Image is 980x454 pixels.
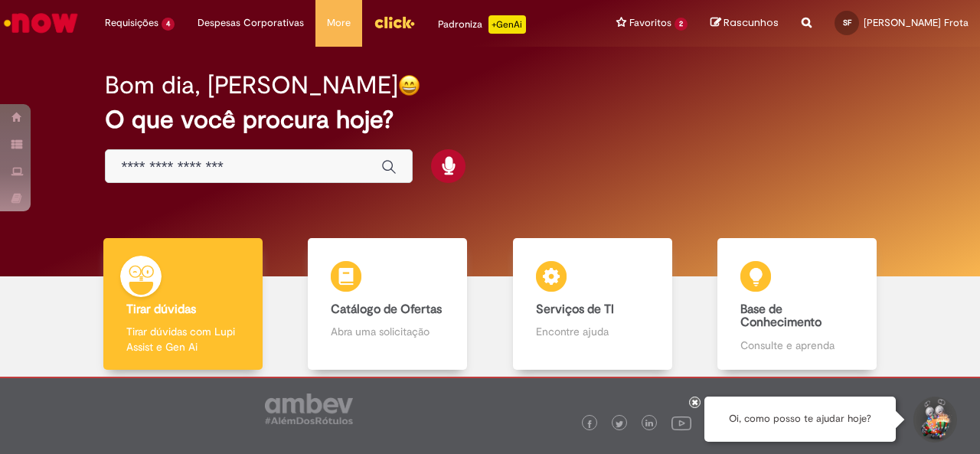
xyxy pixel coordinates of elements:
a: Catálogo de Ofertas Abra uma solicitação [286,238,491,371]
img: happy-face.png [398,74,420,96]
img: click_logo_yellow_360x200.png [374,11,415,34]
div: Padroniza [438,15,526,34]
span: Despesas Corporativas [198,15,304,31]
span: 4 [162,18,175,31]
b: Catálogo de Ofertas [331,302,442,317]
img: logo_footer_twitter.png [616,420,623,428]
h2: O que você procura hoje? [105,106,874,133]
img: logo_footer_ambev_rotulo_gray.png [265,394,353,424]
a: Tirar dúvidas Tirar dúvidas com Lupi Assist e Gen Ai [80,238,286,371]
p: Tirar dúvidas com Lupi Assist e Gen Ai [126,324,240,354]
span: Favoritos [629,15,671,31]
img: logo_footer_youtube.png [671,413,691,433]
span: [PERSON_NAME] Frota [864,16,969,29]
p: Abra uma solicitação [331,324,444,339]
a: Rascunhos [710,16,779,31]
b: Base de Conhecimento [740,302,822,331]
p: Encontre ajuda [536,324,649,339]
img: logo_footer_facebook.png [586,420,593,428]
img: ServiceNow [2,8,80,38]
a: Serviços de TI Encontre ajuda [490,238,695,371]
b: Serviços de TI [536,302,614,317]
h2: Bom dia, [PERSON_NAME] [105,72,398,99]
p: Consulte e aprenda [740,338,854,353]
div: Oi, como posso te ajudar hoje? [704,397,896,442]
span: 2 [675,18,688,31]
b: Tirar dúvidas [126,302,196,317]
button: Iniciar Conversa de Suporte [911,397,957,443]
a: Base de Conhecimento Consulte e aprenda [695,238,900,371]
span: SF [843,18,851,28]
span: Requisições [105,15,158,31]
span: Rascunhos [724,15,779,30]
img: logo_footer_linkedin.png [645,420,653,429]
p: +GenAi [488,15,526,34]
span: More [327,15,351,31]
